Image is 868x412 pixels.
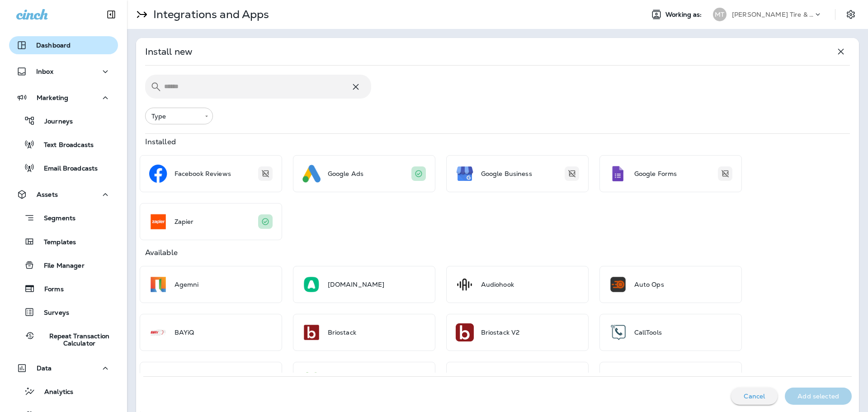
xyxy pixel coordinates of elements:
p: Google Forms [634,170,677,177]
button: File Manager [9,256,118,275]
button: Templates [9,232,118,251]
p: Data [37,365,52,372]
button: Surveys [9,303,118,322]
img: CallTools [609,323,627,341]
p: Journeys [35,118,73,126]
p: Cancel [744,393,765,400]
button: Analytics [9,382,118,401]
p: Briostack [328,329,356,336]
p: Analytics [35,388,73,397]
button: Cancel [731,388,778,405]
button: Journeys [9,111,118,130]
img: Google Business [456,165,474,183]
p: Google Business [481,170,532,177]
p: Dashboard [36,42,71,49]
span: Working as: [665,11,704,19]
p: Surveys [35,309,69,317]
p: Facebook Reviews [175,170,231,177]
button: Text Broadcasts [9,135,118,154]
img: Google Ads [302,165,321,183]
p: Templates [35,238,76,247]
p: Email Broadcasts [35,165,98,173]
img: Audiohook [456,275,474,294]
button: Settings [843,6,859,23]
img: Briostack [302,323,321,341]
button: Marketing [9,89,118,107]
div: This integration was automatically configured. It may be ready for use or may require additional ... [258,214,273,229]
img: Briostack V2 [456,323,474,341]
p: Forms [35,285,64,294]
div: You have configured this integration [411,166,426,181]
img: Zapier [149,213,167,231]
img: Clypboard [456,371,474,389]
img: Facebook Reviews [149,165,167,183]
button: Dashboard [9,36,118,54]
p: [PERSON_NAME] Tire & Auto [732,11,813,18]
div: MT [713,8,726,21]
img: Aircall.io [302,275,321,294]
img: Customer Groups [609,371,627,389]
div: You have not yet configured this integration. To use it, please click on it and fill out the requ... [565,166,579,181]
button: Repeat Transaction Calculator [9,326,118,351]
p: Available [145,249,178,257]
button: Assets [9,185,118,204]
button: Data [9,359,118,377]
p: File Manager [35,262,85,270]
img: Clover [302,371,321,389]
p: [DOMAIN_NAME] [328,281,385,288]
p: Inbox [36,68,53,75]
p: Repeat Transaction Calculator [35,332,114,347]
img: Google Forms [609,165,627,183]
p: Zapier [175,218,194,225]
p: Assets [37,191,58,198]
p: Installed [145,138,176,146]
button: Collapse Sidebar [99,5,124,24]
img: Agemni [149,275,167,294]
div: You have not yet configured this integration. To use it, please click on it and fill out the requ... [258,166,273,181]
p: Auto Ops [634,281,664,288]
p: Segments [35,214,75,223]
button: Inbox [9,62,118,81]
img: Auto Ops [609,275,627,294]
button: Segments [9,208,118,227]
p: Text Broadcasts [35,141,94,150]
p: CallTools [634,329,662,336]
p: Briostack V2 [481,329,520,336]
p: Google Ads [328,170,363,177]
div: You have not yet configured this integration. To use it, please click on it and fill out the requ... [718,166,732,181]
p: Integrations and Apps [150,8,269,21]
p: Install new [145,46,193,57]
button: Forms [9,279,118,298]
p: Marketing [37,94,68,101]
button: Email Broadcasts [9,158,118,177]
p: Agemni [175,281,199,288]
p: Audiohook [481,281,514,288]
img: Cinch Loyalty [149,371,167,389]
img: BAYiQ [149,323,167,341]
p: BAYiQ [175,329,194,336]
